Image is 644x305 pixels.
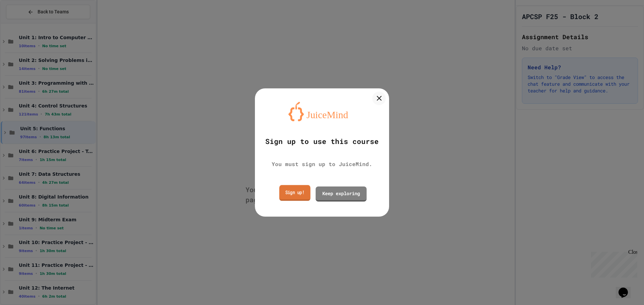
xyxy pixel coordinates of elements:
div: Sign up to use this course [265,136,379,147]
a: Sign up! [279,185,311,201]
img: logo-orange.svg [288,102,356,121]
a: Keep exploring [316,186,367,202]
div: Chat with us now!Close [3,3,46,43]
div: You must sign up to JuiceMind. [272,160,372,168]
